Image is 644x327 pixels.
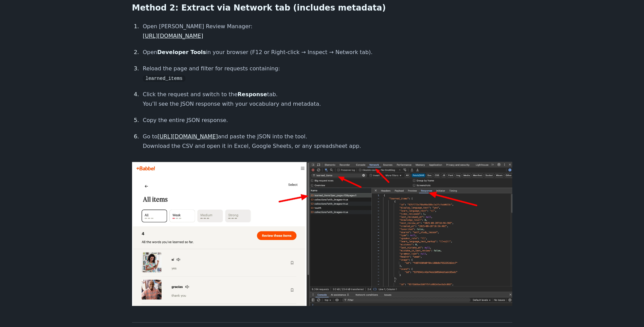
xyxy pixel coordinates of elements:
[143,75,185,82] code: learned_items
[158,133,218,140] a: [URL][DOMAIN_NAME]
[143,22,512,41] p: Open [PERSON_NAME] Review Manager:
[143,90,512,109] p: Click the request and switch to the tab. You’ll see the JSON response with your vocabulary and me...
[238,91,267,98] strong: Response
[143,64,512,83] p: Reload the page and filter for requests containing:
[143,116,512,125] p: Copy the entire JSON response.
[132,162,512,306] img: Download Babbel vocabulary
[143,132,512,151] p: Go to and paste the JSON into the tool. Download the CSV and open it in Excel, Google Sheets, or ...
[157,49,206,55] strong: Developer Tools
[143,33,203,39] a: [URL][DOMAIN_NAME]
[132,3,512,14] h2: Method 2: Extract via Network tab (includes metadata)
[143,48,512,57] p: Open in your browser (F12 or Right-click → Inspect → Network tab).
